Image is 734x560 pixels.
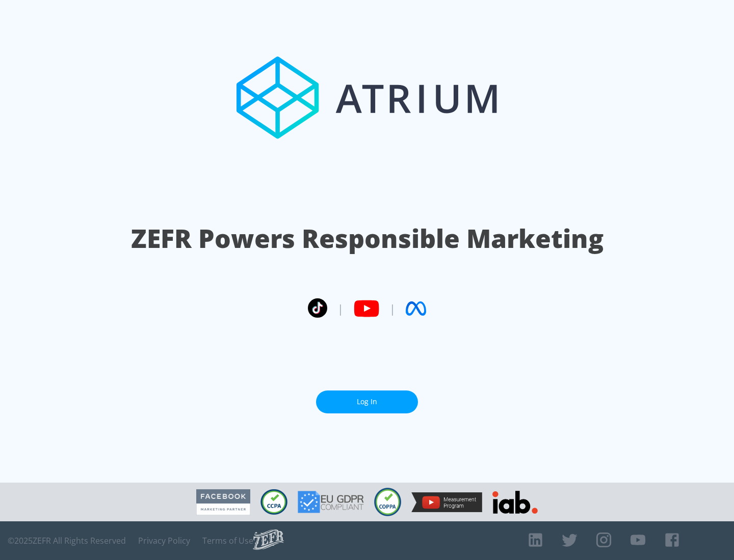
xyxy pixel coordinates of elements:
h1: ZEFR Powers Responsible Marketing [131,221,604,256]
img: IAB [492,491,538,514]
span: | [389,301,396,316]
a: Terms of Use [202,536,253,546]
a: Log In [316,390,418,413]
img: COPPA Compliant [374,488,401,516]
a: Privacy Policy [138,536,190,546]
img: YouTube Measurement Program [411,492,482,512]
span: © 2025 ZEFR All Rights Reserved [8,536,126,546]
img: GDPR Compliant [298,491,364,513]
span: | [337,301,344,316]
img: Facebook Marketing Partner [196,489,250,515]
img: CCPA Compliant [260,489,287,515]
